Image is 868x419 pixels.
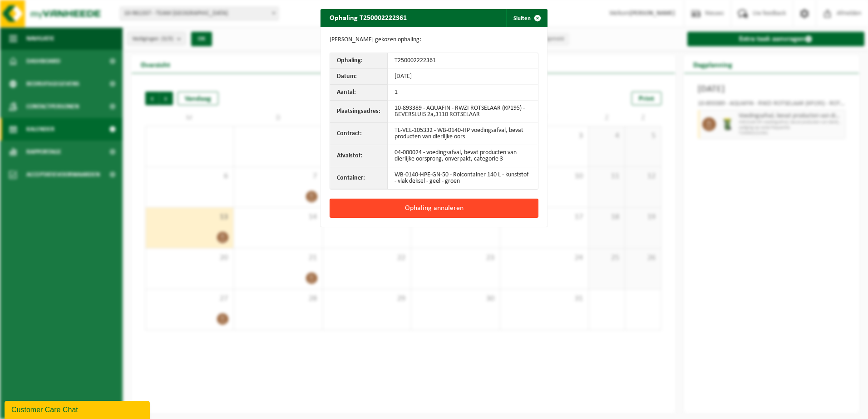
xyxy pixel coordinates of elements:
td: [DATE] [388,69,538,85]
button: Sluiten [506,9,547,27]
th: Datum: [330,69,388,85]
td: WB-0140-HPE-GN-50 - Rolcontainer 140 L - kunststof - vlak deksel - geel - groen [388,167,538,189]
button: Ophaling annuleren [330,199,538,218]
td: T250002222361 [388,53,538,69]
h2: Ophaling T250002222361 [321,9,416,26]
td: 10-893389 - AQUAFIN - RWZI ROTSELAAR (KP195) - BEVERSLUIS 2a,3110 ROTSELAAR [388,101,538,123]
th: Plaatsingsadres: [330,101,388,123]
td: TL-VEL-105332 - WB-0140-HP voedingsafval, bevat producten van dierlijke oors [388,123,538,145]
p: [PERSON_NAME] gekozen ophaling: [330,36,538,44]
th: Contract: [330,123,388,145]
th: Aantal: [330,85,388,101]
td: 1 [388,85,538,101]
td: 04-000024 - voedingsafval, bevat producten van dierlijke oorsprong, onverpakt, categorie 3 [388,145,538,167]
th: Ophaling: [330,53,388,69]
iframe: chat widget [5,399,152,419]
th: Container: [330,167,388,189]
th: Afvalstof: [330,145,388,167]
